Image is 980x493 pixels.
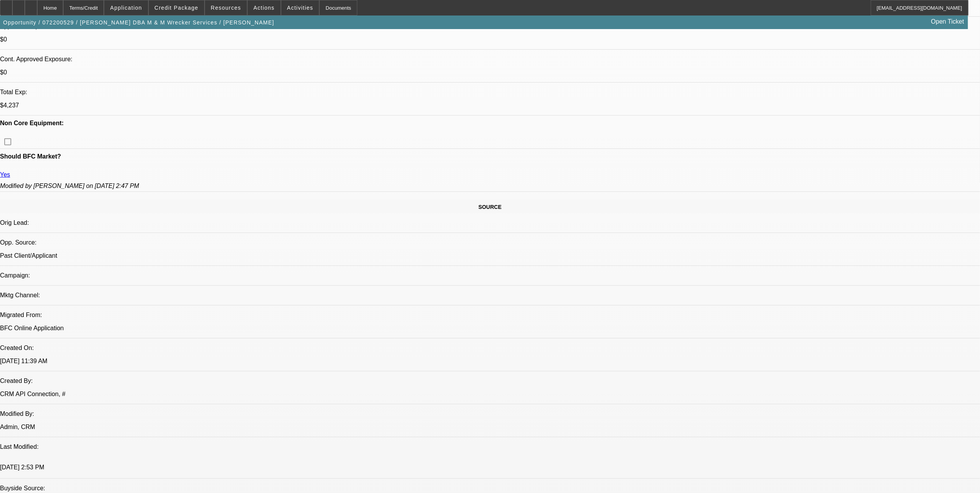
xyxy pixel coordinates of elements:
a: Open Ticket [928,15,967,28]
span: Opportunity / 072200529 / [PERSON_NAME] DBA M & M Wrecker Services / [PERSON_NAME] [3,19,274,26]
span: Activities [287,5,313,11]
span: Actions [253,5,275,11]
button: Actions [248,0,281,15]
button: Activities [281,0,319,15]
button: Application [104,0,148,15]
span: Application [110,5,142,11]
button: Credit Package [149,0,204,15]
button: Resources [205,0,247,15]
span: Resources [211,5,241,11]
span: SOURCE [479,204,502,210]
span: Credit Package [155,5,198,11]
